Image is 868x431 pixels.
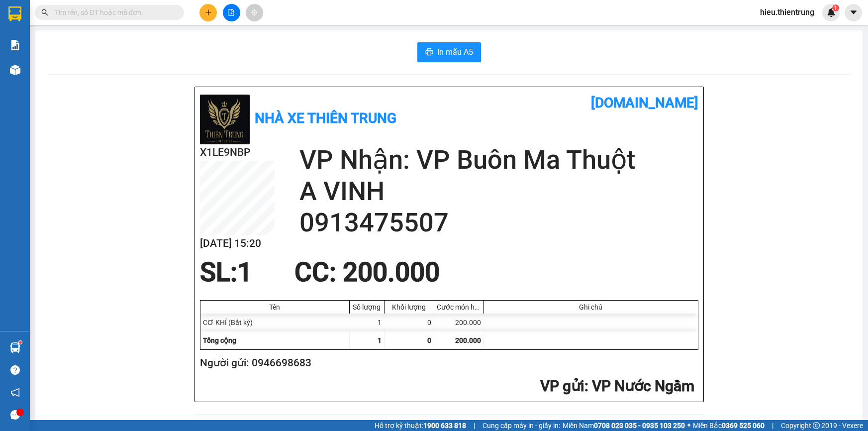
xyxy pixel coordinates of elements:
[722,422,765,430] strong: 0369 525 060
[849,8,858,17] span: caret-down
[203,303,347,311] div: Tên
[10,410,20,420] span: message
[299,176,698,207] h2: A VINH
[385,314,434,331] div: 0
[540,377,584,395] span: VP gửi
[205,9,212,16] span: plus
[10,388,20,397] span: notification
[482,420,560,431] span: Cung cấp máy in - giấy in:
[350,314,385,331] div: 1
[387,303,431,311] div: Khối lượng
[591,95,698,111] b: [DOMAIN_NAME]
[10,365,20,375] span: question-circle
[200,257,237,288] span: SL:
[299,144,698,176] h2: VP Nhận: VP Buôn Ma Thuột
[19,341,22,344] sup: 1
[55,7,172,18] input: Tìm tên, số ĐT hoặc mã đơn
[827,8,836,17] img: icon-new-feature
[687,424,690,428] span: ⚪️
[200,95,250,144] img: logo.jpg
[200,376,694,397] h2: : VP Nước Ngầm
[200,355,694,371] h2: Người gửi: 0946698683
[200,314,350,331] div: CƠ KHÍ (Bất kỳ)
[845,4,862,21] button: caret-down
[41,9,48,16] span: search
[772,420,773,431] span: |
[375,420,466,431] span: Hỗ trợ kỹ thuật:
[203,336,236,344] span: Tổng cộng
[10,342,20,353] img: warehouse-icon
[200,235,275,252] h2: [DATE] 15:20
[378,336,382,344] span: 1
[832,4,839,11] sup: 1
[834,4,837,11] span: 1
[486,303,695,311] div: Ghi chú
[251,9,258,16] span: aim
[10,65,20,75] img: warehouse-icon
[352,303,382,311] div: Số lượng
[199,4,217,21] button: plus
[752,6,822,18] span: hieu.thientrung
[417,42,481,62] button: printerIn mẫu A5
[223,4,240,21] button: file-add
[693,420,765,431] span: Miền Bắc
[255,110,396,126] b: Nhà xe Thiên Trung
[437,46,473,58] span: In mẫu A5
[563,420,685,431] span: Miền Nam
[427,336,431,344] span: 0
[455,336,481,344] span: 200.000
[237,257,252,288] span: 1
[228,9,235,16] span: file-add
[10,40,20,50] img: solution-icon
[246,4,263,21] button: aim
[299,207,698,238] h2: 0913475507
[813,422,820,429] span: copyright
[200,144,275,161] h2: X1LE9NBP
[437,303,481,311] div: Cước món hàng
[594,422,685,430] strong: 0708 023 035 - 0935 103 250
[434,314,484,331] div: 200.000
[289,257,446,287] div: CC : 200.000
[423,422,466,430] strong: 1900 633 818
[474,420,475,431] span: |
[425,48,433,57] span: printer
[8,6,21,21] img: logo-vxr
